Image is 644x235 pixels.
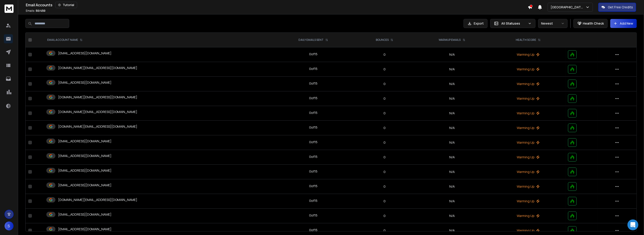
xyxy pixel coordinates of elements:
td: N/A [413,47,491,62]
div: 0 of 15 [309,213,317,218]
div: 0 of 15 [309,125,317,130]
p: Warming Up [494,140,563,145]
div: Email Accounts [26,2,528,8]
p: Warming Up [494,111,563,115]
p: HEALTH SCORE [516,38,536,42]
p: 0 [359,111,410,115]
p: [EMAIL_ADDRESS][DOMAIN_NAME] [58,183,111,187]
p: [EMAIL_ADDRESS][DOMAIN_NAME] [58,227,111,231]
p: Warming Up [494,96,563,101]
div: 0 of 15 [309,198,317,203]
div: 0 of 15 [309,140,317,144]
div: Open Intercom Messenger [627,219,638,230]
p: BOUNCES [376,38,389,42]
p: Get Free Credits [608,5,633,9]
p: [EMAIL_ADDRESS][DOMAIN_NAME] [58,80,111,85]
p: Warming Up [494,170,563,174]
p: Warming Up [494,228,563,233]
td: N/A [413,165,491,179]
p: Warming Up [494,82,563,86]
div: 0 of 15 [309,67,317,71]
button: Tutorial [55,2,77,8]
button: Newest [538,19,568,28]
td: N/A [413,62,491,77]
p: 0 [359,52,410,57]
p: Health Check [583,21,604,26]
td: N/A [413,106,491,121]
button: Get Free Credits [598,3,636,12]
p: 0 [359,170,410,174]
p: 0 [359,126,410,130]
p: [EMAIL_ADDRESS][DOMAIN_NAME] [58,154,111,158]
button: S [5,221,14,230]
button: Export [464,19,488,28]
p: 0 [359,214,410,218]
div: 0 of 15 [309,96,317,100]
td: N/A [413,135,491,150]
p: Warming Up [494,155,563,159]
p: Warming Up [494,52,563,57]
div: EMAIL ACCOUNT NAME [47,38,83,42]
p: [EMAIL_ADDRESS][DOMAIN_NAME] [58,139,111,143]
p: All Statuses [501,21,526,26]
span: 50 / 450 [36,9,45,13]
p: Warming Up [494,214,563,218]
div: 0 of 15 [309,228,317,232]
td: N/A [413,209,491,223]
p: Warming Up [494,184,563,189]
p: Warming Up [494,126,563,130]
p: [DOMAIN_NAME][EMAIL_ADDRESS][DOMAIN_NAME] [58,95,137,99]
p: Warming Up [494,67,563,71]
div: 0 of 15 [309,52,317,56]
p: [DOMAIN_NAME][EMAIL_ADDRESS][DOMAIN_NAME] [58,66,137,70]
p: 0 [359,199,410,203]
p: [EMAIL_ADDRESS][DOMAIN_NAME] [58,212,111,217]
p: 0 [359,67,410,71]
p: 0 [359,140,410,145]
div: 0 of 15 [309,111,317,115]
p: 0 [359,82,410,86]
p: Warming Up [494,199,563,203]
div: 0 of 15 [309,154,317,159]
p: WARMUP EMAILS [439,38,461,42]
p: DAILY EMAILS SENT [298,38,324,42]
div: 0 of 15 [309,169,317,174]
td: N/A [413,194,491,209]
p: Emails : [26,9,45,13]
button: Add New [610,19,637,28]
td: N/A [413,150,491,165]
p: [DOMAIN_NAME][EMAIL_ADDRESS][DOMAIN_NAME] [58,198,137,202]
div: 0 of 15 [309,184,317,188]
p: 0 [359,228,410,233]
td: N/A [413,77,491,91]
p: [EMAIL_ADDRESS][DOMAIN_NAME] [58,51,111,55]
td: N/A [413,179,491,194]
p: [DOMAIN_NAME][EMAIL_ADDRESS][DOMAIN_NAME] [58,110,137,114]
p: 0 [359,96,410,101]
button: Health Check [573,19,608,28]
td: N/A [413,91,491,106]
div: 0 of 15 [309,81,317,86]
p: 0 [359,155,410,159]
td: N/A [413,121,491,135]
p: [EMAIL_ADDRESS][DOMAIN_NAME] [58,168,111,173]
p: [DOMAIN_NAME][EMAIL_ADDRESS][DOMAIN_NAME] [58,124,137,129]
p: [GEOGRAPHIC_DATA] [551,5,585,9]
p: 0 [359,184,410,189]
